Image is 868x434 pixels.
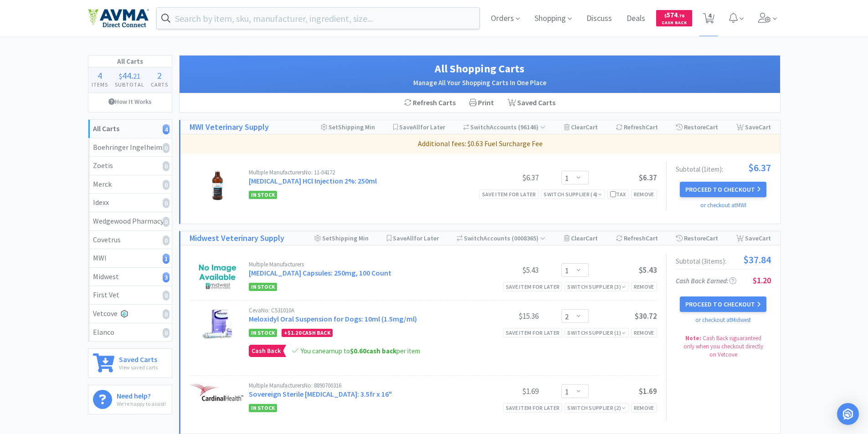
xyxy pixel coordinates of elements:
[664,10,684,19] span: 574
[631,282,657,291] div: Remove
[249,261,470,267] div: Multiple Manufacturers
[631,189,657,199] div: Remove
[122,70,131,81] span: 44
[567,282,626,291] div: Switch Supplier ( 3 )
[501,93,562,112] a: Saved Carts
[88,56,172,67] h1: All Carts
[148,80,172,89] h4: Carts
[93,160,167,172] div: Zoetis
[282,329,333,337] div: + Cash Back
[133,71,140,81] span: 21
[119,353,158,363] h6: Saved Carts
[119,71,122,81] span: $
[119,363,158,372] p: View saved carts
[462,93,501,112] div: Print
[249,314,417,323] a: Meloxidyl Oral Suspension for Dogs: 10ml (1.5mg/ml)
[88,194,172,212] a: Idexx0
[88,249,172,268] a: MWI1
[700,201,746,209] a: or checkout at MWI
[88,323,172,342] a: Elanco0
[93,271,167,283] div: Midwest
[249,268,391,277] a: [MEDICAL_DATA] Capsules: 250mg, 100 Count
[190,121,269,134] a: MWI Veterinary Supply
[190,232,284,245] a: Midwest Veterinary Supply
[706,123,718,131] span: Cart
[706,234,718,242] span: Cart
[93,252,167,264] div: MWI
[184,138,776,150] p: Additional fees: $0.63 Fuel Surcharge Fee
[748,163,771,173] span: $6.37
[350,347,396,355] strong: cash back
[202,307,234,339] img: 4f8207da2bc1499bb3b7d9b6d2902113_120505.jpeg
[163,235,169,245] i: 0
[646,123,658,131] span: Cart
[676,276,736,285] span: Cash Back Earned :
[470,386,539,397] div: $1.69
[88,286,172,305] a: First Vet0
[189,77,771,88] h2: Manage All Your Shopping Carts In One Place
[623,15,649,23] a: Deals
[163,143,169,153] i: 0
[88,93,172,110] a: How It Works
[163,198,169,208] i: 0
[88,305,172,323] a: Vetcove0
[586,234,598,242] span: Cart
[163,124,169,134] i: 4
[117,399,166,408] p: We're happy to assist!
[190,383,247,404] img: 12f4d97c3458489a87526cbd8800b992_111222.jpeg
[163,291,169,301] i: 0
[544,190,602,199] div: Switch Supplier ( 4 )
[322,234,332,242] span: Set
[393,234,439,242] span: Save for Later
[93,234,167,246] div: Covetrus
[759,234,771,242] span: Cart
[470,123,490,131] span: Switch
[567,403,626,412] div: Switch Supplier ( 2 )
[397,93,462,112] div: Refresh Carts
[88,268,172,286] a: Midwest3
[503,282,563,291] div: Save item for later
[93,289,167,301] div: First Vet
[88,80,112,89] h4: Items
[699,15,718,24] a: 4
[635,311,657,321] span: $30.72
[93,124,119,133] strong: All Carts
[470,265,539,276] div: $5.43
[88,9,149,28] img: e4e33dab9f054f5782a47901c742baa9_102.png
[98,70,102,81] span: 4
[413,123,420,131] span: All
[564,231,598,245] div: Clear
[736,120,771,134] div: Save
[479,189,539,199] div: Save item for later
[93,308,167,320] div: Vetcove
[631,328,657,337] div: Remove
[249,191,277,199] span: In Stock
[676,163,771,173] div: Subtotal ( 1 item ):
[321,120,375,134] div: Shipping Min
[463,120,546,134] div: Accounts
[683,334,763,358] span: Cash Back is guaranteed only when you checkout directly on Vetcove
[399,123,445,131] span: Save for Later
[111,80,148,89] h4: Subtotal
[676,255,771,265] div: Subtotal ( 3 item s ):
[163,254,169,264] i: 1
[163,217,169,227] i: 0
[676,231,718,245] div: Restore
[680,182,766,197] button: Proceed to Checkout
[163,309,169,319] i: 0
[639,386,657,396] span: $1.69
[464,234,483,242] span: Switch
[610,190,626,199] div: Tax
[249,329,277,337] span: In Stock
[314,231,369,245] div: Shipping Min
[567,328,626,337] div: Switch Supplier ( 1 )
[510,234,545,242] span: ( 0008365 )
[631,403,657,413] div: Remove
[249,169,470,175] div: Multiple Manufacturers No: 11-04172
[249,389,392,398] a: Sovereign Sterile [MEDICAL_DATA]: 3.5fr x 16"
[736,231,771,245] div: Save
[189,60,771,77] h1: All Shopping Carts
[837,403,859,425] div: Open Intercom Messenger
[639,173,657,183] span: $6.37
[249,307,470,313] div: Ceva No: C531010A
